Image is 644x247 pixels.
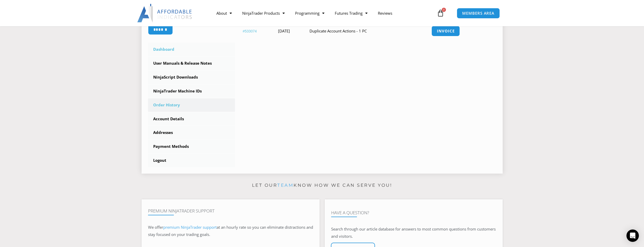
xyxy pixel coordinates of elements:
[211,7,237,19] a: About
[278,28,290,33] time: [DATE]
[148,126,235,139] a: Addresses
[148,225,313,237] span: at an hourly rate so you can eliminate distractions and stay focused on your trading goals.
[290,7,330,19] a: Programming
[148,98,235,112] a: Order History
[148,84,235,98] a: NinjaTrader Machine IDs
[431,26,460,36] a: Invoice order number 533074
[330,7,373,19] a: Futures Trading
[331,210,496,215] h4: Have A Question?
[331,226,496,240] p: Search through our article database for answers to most common questions from customers and visit...
[211,7,436,19] nav: Menu
[148,43,235,56] a: Dashboard
[277,183,294,188] a: team
[462,11,494,15] span: MEMBERS AREA
[442,8,446,12] span: 0
[142,181,503,190] p: Let our know how we can serve you!
[148,154,235,167] a: Logout
[148,140,235,153] a: Payment Methods
[243,29,257,33] a: View order number 533074
[148,71,235,84] a: NinjaScript Downloads
[373,7,397,19] a: Reviews
[457,8,500,19] a: MEMBERS AREA
[163,225,217,230] a: premium NinjaTrader support
[137,4,193,22] img: LogoAI | Affordable Indicators – NinjaTrader
[626,229,639,242] div: Open Intercom Messenger
[309,18,431,44] td: Duplicate Account Actions - 1 PC
[148,43,235,167] nav: Account pages
[429,6,452,21] a: 0
[148,112,235,126] a: Account Details
[148,225,163,230] span: We offer
[237,7,290,19] a: NinjaTrader Products
[148,208,313,214] h4: Premium NinjaTrader Support
[148,57,235,70] a: User Manuals & Release Notes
